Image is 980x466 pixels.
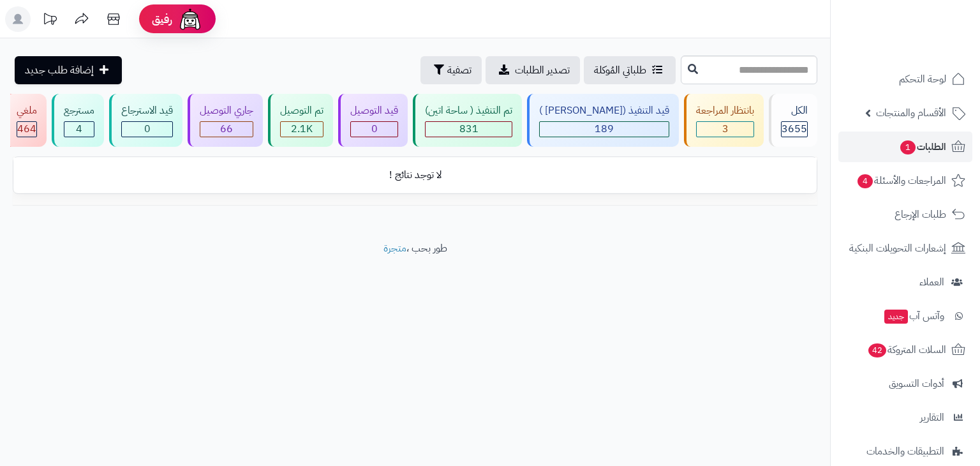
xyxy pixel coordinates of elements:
span: تصفية [447,63,471,78]
a: تحديثات المنصة [34,6,66,35]
a: تم التوصيل 2.1K [265,94,336,147]
div: بانتظار المراجعة [696,103,754,118]
span: العملاء [919,273,944,291]
a: تصدير الطلبات [486,56,580,84]
td: لا توجد نتائج ! [13,158,817,193]
span: 66 [220,121,233,137]
span: 4 [76,121,82,137]
a: بانتظار المراجعة 3 [681,94,766,147]
img: ai-face.png [177,6,203,32]
div: قيد التنفيذ ([PERSON_NAME] ) [539,103,669,118]
span: الأقسام والمنتجات [876,104,946,122]
a: السلات المتروكة42 [838,334,972,365]
span: 1 [900,140,916,154]
div: 0 [351,122,397,137]
a: التقارير [838,402,972,433]
span: التقارير [920,409,944,426]
a: لوحة التحكم [838,64,972,94]
img: logo-2.png [893,32,968,59]
span: 3655 [782,121,807,137]
a: قيد الاسترجاع 0 [107,94,185,147]
span: 464 [17,121,36,137]
span: التطبيقات والخدمات [866,442,944,460]
span: 0 [144,121,151,137]
div: 66 [200,122,253,137]
div: الكل [781,103,808,118]
div: مسترجع [64,103,94,118]
span: 2.1K [291,121,313,137]
span: لوحة التحكم [899,70,946,88]
a: الطلبات1 [838,132,972,162]
a: متجرة [383,241,406,256]
span: رفيق [152,11,172,27]
div: 4 [64,122,94,137]
a: المراجعات والأسئلة4 [838,165,972,196]
span: الطلبات [899,138,946,156]
div: 831 [426,122,512,137]
span: 831 [459,121,479,137]
a: وآتس آبجديد [838,301,972,331]
div: 3 [697,122,754,137]
div: ملغي [17,103,37,118]
div: 2098 [281,122,323,137]
a: طلبات الإرجاع [838,199,972,230]
button: تصفية [420,56,482,84]
div: 0 [122,122,172,137]
span: تصدير الطلبات [515,63,570,78]
span: 4 [857,174,873,188]
div: 464 [17,122,36,137]
span: 0 [371,121,378,137]
div: قيد التوصيل [350,103,398,118]
span: 42 [868,343,886,357]
a: طلباتي المُوكلة [584,56,676,84]
a: الكل3655 [766,94,820,147]
span: 3 [722,121,729,137]
span: وآتس آب [883,307,944,325]
div: 189 [540,122,669,137]
span: إشعارات التحويلات البنكية [849,239,946,257]
span: طلباتي المُوكلة [594,63,646,78]
a: ملغي 464 [2,94,49,147]
a: العملاء [838,267,972,297]
span: السلات المتروكة [867,341,946,359]
a: جاري التوصيل 66 [185,94,265,147]
span: أدوات التسويق [889,375,944,393]
span: إضافة طلب جديد [25,63,94,78]
span: جديد [884,310,908,324]
div: قيد الاسترجاع [121,103,173,118]
a: أدوات التسويق [838,368,972,399]
span: طلبات الإرجاع [895,206,946,223]
a: قيد التوصيل 0 [336,94,410,147]
a: مسترجع 4 [49,94,107,147]
div: تم التنفيذ ( ساحة اتين) [425,103,512,118]
span: 189 [595,121,614,137]
a: قيد التنفيذ ([PERSON_NAME] ) 189 [524,94,681,147]
div: جاري التوصيل [200,103,253,118]
a: إضافة طلب جديد [15,56,122,84]
div: تم التوصيل [280,103,323,118]
a: إشعارات التحويلات البنكية [838,233,972,264]
span: المراجعات والأسئلة [856,172,946,190]
a: تم التنفيذ ( ساحة اتين) 831 [410,94,524,147]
